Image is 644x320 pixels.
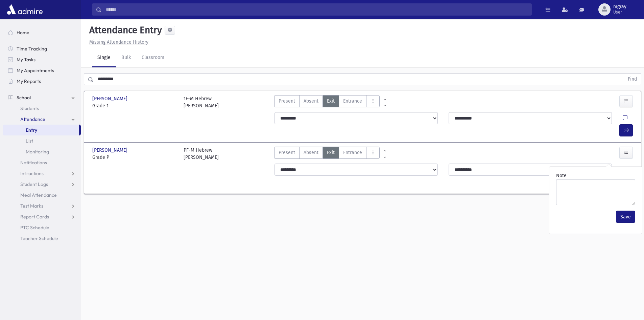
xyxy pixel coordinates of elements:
span: Entrance [343,98,362,105]
span: Entrance [343,149,362,156]
a: My Tasks [3,54,81,65]
span: My Reports [17,78,41,84]
span: Notifications [20,159,47,166]
span: My Appointments [17,67,54,73]
a: Attendance [3,114,81,125]
a: Student Logs [3,179,81,190]
span: Present [279,149,295,156]
a: Test Marks [3,200,81,211]
label: Note [556,172,567,179]
a: Bulk [116,48,136,67]
a: Single [92,48,116,67]
span: Absent [304,149,318,156]
span: Meal Attendance [20,192,57,198]
button: Find [624,73,641,85]
span: Home [17,29,29,36]
div: AttTypes [274,95,380,109]
a: Missing Attendance History [87,39,148,45]
a: Entry [3,125,79,135]
u: Missing Attendance History [89,39,148,45]
span: My Tasks [17,57,35,63]
a: PTC Schedule [3,222,81,233]
span: Present [279,98,295,105]
div: AttTypes [274,147,380,161]
a: My Appointments [3,65,81,76]
a: Home [3,27,81,38]
a: Infractions [3,168,81,179]
a: Time Tracking [3,43,81,54]
span: Grade 1 [92,102,177,109]
span: User [613,9,626,15]
a: Report Cards [3,211,81,222]
a: Monitoring [3,146,81,157]
button: Save [616,211,635,223]
span: Exit [327,98,335,105]
div: PF-M Hebrew [PERSON_NAME] [184,147,219,161]
span: Students [20,105,39,111]
span: Absent [304,98,318,105]
span: Infractions [20,170,44,176]
span: Grade P [92,154,177,161]
span: List [26,138,33,144]
input: Search [102,3,531,16]
a: My Reports [3,76,81,87]
span: Time Tracking [17,46,47,52]
a: Students [3,103,81,114]
span: Entry [26,127,37,133]
span: School [17,94,31,101]
a: Meal Attendance [3,190,81,200]
h5: Attendance Entry [87,24,162,36]
span: Teacher Schedule [20,235,58,241]
a: Teacher Schedule [3,233,81,244]
div: 1F-M Hebrew [PERSON_NAME] [184,95,219,109]
a: Notifications [3,157,81,168]
span: Report Cards [20,214,49,220]
span: Monitoring [26,149,49,155]
span: [PERSON_NAME] [92,147,129,154]
a: School [3,92,81,103]
span: [PERSON_NAME] [92,95,129,102]
span: PTC Schedule [20,225,49,231]
span: Student Logs [20,181,48,187]
span: Exit [327,149,335,156]
a: Classroom [136,48,170,67]
span: Attendance [20,116,45,122]
img: AdmirePro [5,3,44,16]
span: mgray [613,4,626,9]
span: Test Marks [20,203,43,209]
a: List [3,135,81,146]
